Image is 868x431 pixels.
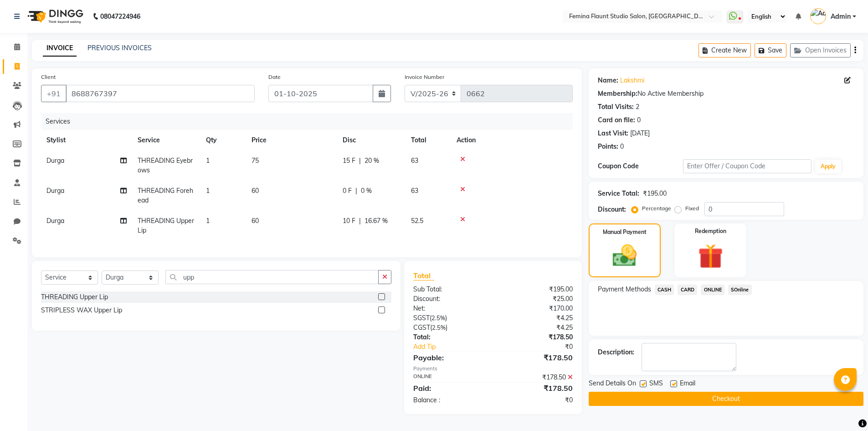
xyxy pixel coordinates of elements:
span: 0 F [343,186,352,196]
img: _cash.svg [605,242,644,270]
th: Disc [337,130,406,151]
div: Paid: [406,383,493,394]
div: Payments [413,365,572,373]
span: | [359,216,361,226]
th: Service [132,130,200,151]
span: 1 [206,156,210,165]
div: Payable: [406,352,493,363]
div: ₹170.00 [493,304,580,313]
span: 2.5% [432,324,446,331]
span: CARD [678,285,697,295]
div: Total: [406,332,493,342]
th: Stylist [41,130,132,151]
div: Discount: [406,294,493,304]
button: Open Invoices [790,43,851,57]
span: | [355,186,357,196]
input: Search or Scan [165,270,379,284]
div: ₹0 [508,342,580,352]
span: 2.5% [431,314,445,322]
span: 75 [252,156,259,165]
span: Durga [46,156,64,165]
input: Search by Name/Mobile/Email/Code [66,85,255,102]
button: Checkout [589,392,863,406]
span: SMS [649,379,663,390]
div: Description: [598,348,634,357]
div: ( ) [406,313,493,323]
label: Manual Payment [603,228,647,236]
th: Total [406,130,451,151]
span: SGST [413,314,430,322]
span: 0 % [361,186,372,196]
div: Balance : [406,395,493,405]
span: CASH [655,285,674,295]
span: 60 [252,187,259,195]
div: ( ) [406,323,493,332]
label: Date [268,73,281,81]
label: Redemption [695,227,726,235]
span: 63 [411,156,418,165]
a: PREVIOUS INVOICES [87,44,152,52]
div: Service Total: [598,189,639,198]
div: ₹178.50 [493,352,580,363]
button: Create New [699,43,751,57]
span: Send Details On [589,379,636,390]
b: 08047224946 [100,4,140,29]
button: Apply [815,160,841,173]
div: Total Visits: [598,102,634,112]
span: Admin [831,12,851,21]
div: Last Visit: [598,129,628,138]
div: Services [42,113,580,130]
span: 60 [252,217,259,225]
div: ₹178.50 [493,332,580,342]
div: Membership: [598,89,637,99]
div: ₹25.00 [493,294,580,304]
img: Admin [810,8,826,24]
span: Email [680,379,695,390]
div: Name: [598,76,618,85]
span: Payment Methods [598,285,651,294]
button: Save [755,43,786,57]
div: Net: [406,304,493,313]
span: 1 [206,187,210,195]
div: ₹0 [493,395,580,405]
span: 52.5 [411,217,423,225]
span: 10 F [343,216,355,226]
div: Coupon Code [598,161,683,171]
div: Discount: [598,205,626,214]
span: 20 % [365,156,379,166]
label: Invoice Number [405,73,444,81]
div: ONLINE [406,373,493,382]
a: Lakshmi [620,76,644,85]
a: INVOICE [43,40,77,57]
span: 16.67 % [365,216,388,226]
button: +91 [41,85,67,102]
div: ₹178.50 [493,383,580,394]
span: 63 [411,187,418,195]
img: logo [23,4,86,29]
div: STRIPLESS WAX Upper Lip [41,306,122,315]
span: Total [413,271,434,280]
div: 2 [636,102,639,112]
div: THREADING Upper Lip [41,292,108,302]
th: Qty [200,130,246,151]
img: _gift.svg [690,241,731,272]
label: Percentage [642,204,671,213]
span: 15 F [343,156,355,166]
div: ₹178.50 [493,373,580,382]
div: 0 [620,142,624,151]
span: THREADING Forehead [138,187,193,204]
span: | [359,156,361,166]
div: ₹195.00 [643,189,667,198]
span: THREADING Eyebrows [138,156,193,174]
div: [DATE] [630,129,650,138]
div: ₹4.25 [493,313,580,323]
div: ₹195.00 [493,285,580,294]
a: Add Tip [406,342,507,352]
span: Durga [46,187,64,195]
div: Card on file: [598,115,635,125]
div: Sub Total: [406,285,493,294]
div: 0 [637,115,641,125]
th: Price [246,130,337,151]
span: Durga [46,217,64,225]
div: No Active Membership [598,89,854,99]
